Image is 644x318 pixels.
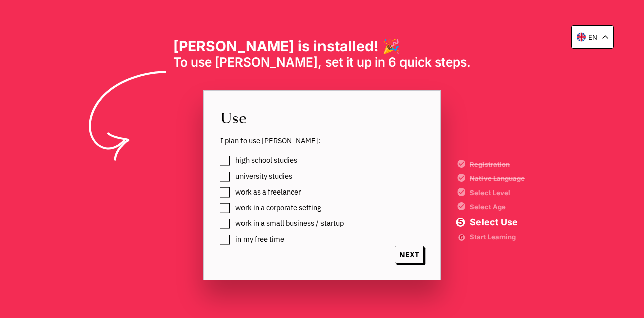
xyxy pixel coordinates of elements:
[470,204,525,210] span: Select Age
[470,218,525,227] span: Select Use
[235,156,297,164] span: high school studies
[470,189,525,196] span: Select Level
[235,188,301,196] span: work as a freelancer
[395,246,424,264] span: NEXT
[235,204,321,212] span: work in a corporate setting
[470,161,525,168] span: Registration
[235,219,344,227] span: work in a small business / startup
[220,107,424,128] span: Use
[470,234,525,240] span: Start Learning
[220,136,424,146] span: I plan to use [PERSON_NAME]:
[470,175,525,182] span: Native Language
[173,55,471,70] span: To use [PERSON_NAME], set it up in 6 quick steps.
[173,38,471,55] h1: [PERSON_NAME] is installed! 🎉
[235,172,292,180] span: university studies
[588,33,597,41] p: en
[235,235,284,243] span: in my free time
